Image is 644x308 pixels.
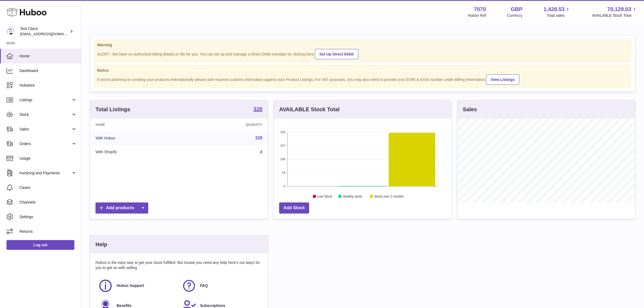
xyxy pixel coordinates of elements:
h3: Help [95,241,107,248]
span: AVAILABLE Stock Total [592,13,638,18]
a: Log out [6,240,74,250]
span: 70,129.03 [607,6,631,13]
a: Add products [95,202,148,214]
span: Orders [19,141,71,146]
text: Stock over 2 months [374,195,404,198]
a: 70,129.03 AVAILABLE Stock Total [592,6,638,18]
strong: Notice [97,68,628,73]
text: Low Stock [317,195,332,198]
h3: Total Listings [95,106,130,113]
strong: 7070 [474,6,486,13]
span: Invoicing and Payments [19,171,71,176]
strong: Warning [97,42,628,48]
a: Set Up Direct Debit [315,49,358,59]
text: Healthy stock [343,195,362,198]
a: View Listings [486,74,519,85]
div: ALERT : We have no authorised billing details on file for you. You can set up and manage a Direct... [97,48,628,59]
a: 328 [255,136,262,140]
a: 1,428.53 Total sales [544,6,571,18]
a: Add Stock [279,202,309,214]
a: 328 [253,106,262,113]
span: Usage [19,156,77,161]
text: 237 [280,144,285,147]
img: internalAdmin-7070@internal.huboo.com [6,27,15,35]
span: Huboo Support [117,283,144,288]
span: Home [19,54,77,59]
span: Cases [19,185,77,190]
text: 158 [280,158,285,161]
span: Channels [19,200,77,205]
text: 0 [283,185,285,188]
a: FAQ [182,278,260,293]
a: 4 [260,150,262,154]
strong: GBP [511,6,522,13]
span: Listings [19,97,71,103]
span: Settings [19,214,77,219]
span: [EMAIL_ADDRESS][DOMAIN_NAME] [20,32,80,36]
span: Returns [19,229,77,234]
text: 79 [282,171,285,174]
span: Total sales [547,13,571,18]
a: Huboo Support [98,278,176,293]
div: Currency [507,13,523,18]
span: Dashboard [19,68,77,73]
span: 1,428.53 [544,6,565,13]
strong: 328 [253,106,262,112]
span: Hubstore [19,83,77,88]
span: Sales [19,127,71,132]
div: If you're planning on sending your products internationally please add required customs informati... [97,74,628,85]
div: Test Client [20,26,69,37]
text: 316 [280,130,285,134]
td: With Huboo [90,131,186,145]
h3: Sales [463,106,477,113]
span: FAQ [200,283,208,288]
th: Name [90,119,186,131]
h3: AVAILABLE Stock Total [279,106,339,113]
td: With Shopify [90,145,186,159]
div: Huboo Ref [468,13,486,18]
th: Quantity [186,119,268,131]
p: Huboo is the easy way to get your stock fulfilled. But incase you need any help here's our ways f... [95,260,262,270]
span: Stock [19,112,71,117]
